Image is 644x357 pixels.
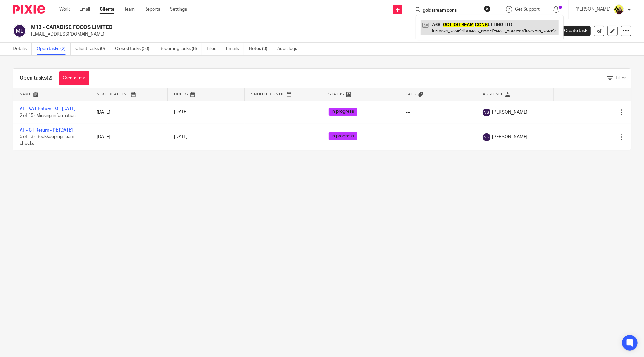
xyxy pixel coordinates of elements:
button: Clear [484,5,490,12]
span: Tags [406,92,417,96]
span: Filter [616,76,626,80]
a: Team [124,6,135,13]
span: Snoozed Until [251,92,285,96]
a: Work [59,6,70,13]
p: [PERSON_NAME] [575,6,611,13]
img: svg%3E [13,24,26,38]
a: Emails [226,43,244,55]
span: [PERSON_NAME] [492,134,527,140]
span: [PERSON_NAME] [492,109,527,116]
a: AT - CT Return - PE [DATE] [20,128,73,133]
img: svg%3E [483,109,490,116]
a: Clients [100,6,114,13]
span: Status [329,92,345,96]
span: (2) [47,75,53,81]
a: Create task [553,26,591,36]
img: svg%3E [483,133,490,141]
span: [DATE] [174,110,188,115]
a: Recurring tasks (8) [159,43,202,55]
a: Files [207,43,221,55]
div: --- [406,109,470,116]
span: [DATE] [174,135,188,139]
span: Get Support [515,7,540,12]
span: In progress [329,108,357,116]
a: Closed tasks (50) [115,43,154,55]
a: Settings [170,6,187,13]
div: --- [406,134,470,140]
a: Notes (3) [249,43,272,55]
img: Megan-Starbridge.jpg [614,4,624,15]
td: [DATE] [90,101,167,124]
span: 2 of 15 · Missing information [20,113,76,118]
h2: M12 - CARADISE FOODS LIMITED [31,24,441,31]
td: [DATE] [90,124,167,150]
img: Pixie [13,5,45,14]
a: Details [13,43,32,55]
span: In progress [329,132,357,140]
a: Client tasks (0) [75,43,110,55]
h1: Open tasks [20,75,53,82]
a: AT - VAT Return - QE [DATE] [20,107,75,111]
p: [EMAIL_ADDRESS][DOMAIN_NAME] [31,31,544,38]
a: Audit logs [277,43,302,55]
a: Email [79,6,90,13]
a: Reports [144,6,160,13]
span: 5 of 13 · Bookkeeping Team checks [20,135,74,146]
a: Open tasks (2) [37,43,71,55]
input: Search [422,8,480,13]
a: Create task [59,71,89,85]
